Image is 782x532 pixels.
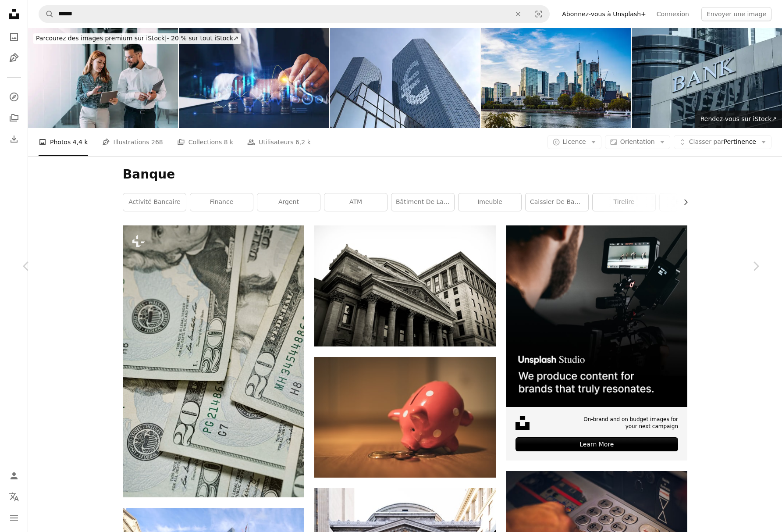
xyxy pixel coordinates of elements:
a: Rendez-vous sur iStock↗ [695,111,782,128]
button: Rechercher sur Unsplash [39,6,54,22]
button: Licence [547,135,601,149]
span: On-brand and on budget images for your next campaign [579,416,678,431]
img: Bâtiments d’entreprise avec des grues en arrière-plan sur la rive du Main à Francfort [481,28,631,128]
img: Making decision on the move [28,28,178,128]
span: Parcourez des images premium sur iStock | [36,35,167,42]
h1: Banque [123,167,687,182]
a: Historique de téléchargement [5,130,23,148]
div: Learn More [515,437,678,451]
button: Classer parPertinence [674,135,771,149]
a: Connexion [651,7,694,21]
a: Photos [5,28,23,46]
img: file-1715652217532-464736461acbimage [506,225,687,407]
img: tirelire cochon rose sur table en bois marron [314,357,495,478]
a: tirelire [593,193,655,211]
a: Abonnez-vous à Unsplash+ [557,7,651,21]
img: file-1631678316303-ed18b8b5cb9cimage [515,416,530,430]
button: Effacer [508,6,528,22]
form: Rechercher des visuels sur tout le site [39,5,550,23]
span: Pertinence [689,138,756,146]
button: Orientation [605,135,670,149]
a: argent [257,193,320,211]
span: Rendez-vous sur iStock ↗ [700,115,777,122]
a: tirelire cochon rose sur table en bois marron [314,413,495,421]
a: Caissier de banque [526,193,588,211]
span: - 20 % sur tout iStock ↗ [36,35,238,42]
span: Orientation [620,138,655,145]
a: On-brand and on budget images for your next campaignLearn More [506,225,687,461]
a: Parcourez des images premium sur iStock|- 20 % sur tout iStock↗ [28,28,246,49]
span: 268 [151,137,163,147]
a: Illustrations [5,49,23,67]
a: Utilisateurs 6,2 k [247,128,311,156]
img: une pile de billets de vingt dollars superposés les uns sur les autres [123,225,304,497]
a: Bâtiment de la banque [391,193,454,211]
button: Envoyer une image [701,7,771,21]
span: Classer par [689,138,724,145]
button: Langue [5,488,23,506]
img: Financial investment and success market stock technology currency report.Money business financial... [179,28,329,128]
a: activité bancaire [123,193,186,211]
button: faire défiler la liste vers la droite [678,193,687,211]
img: Concept euros [330,28,480,128]
img: Enseigne de banque [632,28,782,128]
button: Recherche de visuels [528,6,549,22]
a: Collections [5,109,23,127]
span: Licence [563,138,586,145]
a: une pile de billets de vingt dollars superposés les uns sur les autres [123,357,304,365]
a: Suivant [729,224,782,308]
button: Menu [5,509,23,527]
span: 6,2 k [295,137,311,147]
a: Entreprise [660,193,722,211]
img: Bâtiment en béton gris [314,225,495,346]
a: Explorer [5,88,23,106]
a: Collections 8 k [177,128,233,156]
a: ATM [324,193,387,211]
a: finance [190,193,253,211]
span: 8 k [224,137,233,147]
a: imeuble [459,193,521,211]
a: Bâtiment en béton gris [314,282,495,289]
a: Illustrations 268 [102,128,163,156]
a: Connexion / S’inscrire [5,467,23,485]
